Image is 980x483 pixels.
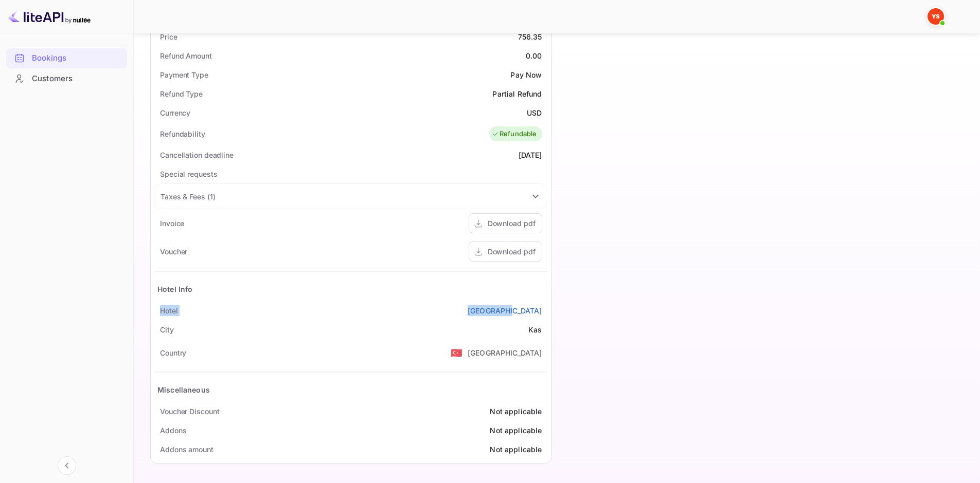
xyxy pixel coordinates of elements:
[160,406,219,417] div: Voucher Discount
[155,184,547,209] div: Taxes & Fees (1)
[157,384,210,395] div: Miscellaneous
[161,191,215,202] div: Taxes & Fees ( 1 )
[488,246,536,257] div: Download pdf
[58,456,76,475] button: Collapse navigation
[6,69,127,89] div: Customers
[518,31,542,42] div: 756.35
[160,425,186,436] div: Addons
[8,8,91,25] img: LiteAPI logo
[160,305,178,316] div: Hotel
[160,31,177,42] div: Price
[451,343,462,362] span: United States
[160,347,186,358] div: Country
[160,444,213,455] div: Addons amount
[157,284,193,294] div: Hotel Info
[6,48,127,68] div: Bookings
[160,50,212,61] div: Refund Amount
[160,69,208,80] div: Payment Type
[468,305,542,316] a: [GEOGRAPHIC_DATA]
[160,150,234,160] div: Cancellation deadline
[528,324,542,335] div: Kas
[928,8,944,25] img: Yandex Support
[468,347,542,358] div: [GEOGRAPHIC_DATA]
[490,406,542,417] div: Not applicable
[160,169,217,179] div: Special requests
[490,444,542,455] div: Not applicable
[32,52,122,64] div: Bookings
[32,73,122,85] div: Customers
[160,218,184,229] div: Invoice
[160,324,174,335] div: City
[6,69,127,88] a: Customers
[160,107,190,118] div: Currency
[526,50,542,61] div: 0.00
[519,150,542,160] div: [DATE]
[160,128,205,139] div: Refundability
[492,129,537,139] div: Refundable
[510,69,542,80] div: Pay Now
[6,48,127,67] a: Bookings
[490,425,542,436] div: Not applicable
[160,246,187,257] div: Voucher
[160,88,203,99] div: Refund Type
[527,107,542,118] div: USD
[492,88,542,99] div: Partial Refund
[488,218,536,229] div: Download pdf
